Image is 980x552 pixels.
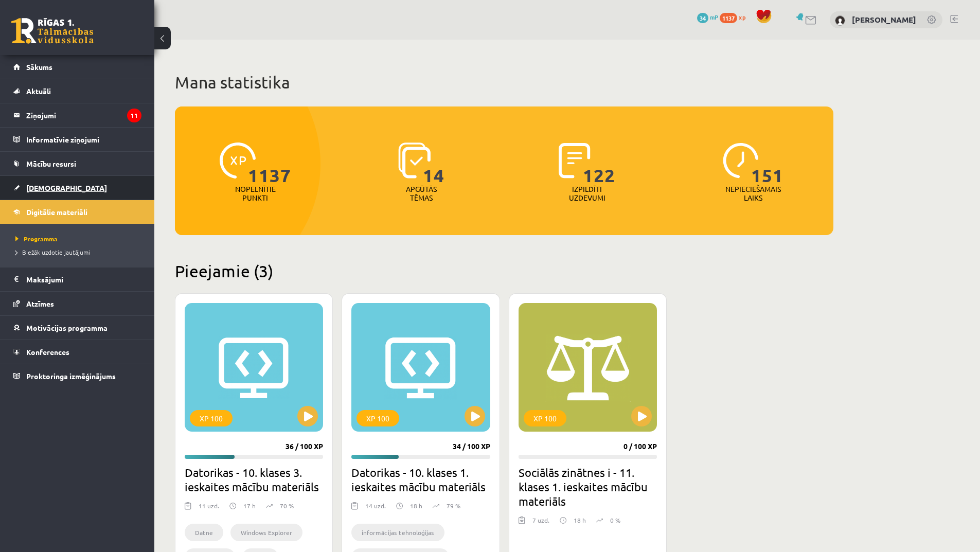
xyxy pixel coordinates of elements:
a: Rīgas 1. Tālmācības vidusskola [11,18,94,44]
a: Maksājumi [13,268,141,291]
a: Biežāk uzdotie jautājumi [15,247,144,257]
i: 11 [127,109,141,122]
span: 122 [583,143,615,185]
img: Aurēlija Reinfelde [835,15,845,26]
span: 14 [423,143,444,185]
h1: Mana statistika [175,72,833,93]
span: Mācību resursi [26,159,76,168]
a: Informatīvie ziņojumi [13,128,141,151]
h2: Sociālās zinātnes i - 11. klases 1. ieskaites mācību materiāls [519,465,657,508]
div: 11 uzd. [199,501,219,517]
li: Windows Explorer [230,524,302,541]
p: 0 % [610,515,620,525]
a: Mācību resursi [13,152,141,175]
span: Motivācijas programma [26,323,108,332]
span: Aktuāli [26,86,51,96]
p: 70 % [280,501,294,510]
img: icon-clock-7be60019b62300814b6bd22b8e044499b485619524d84068768e800edab66f18.svg [723,143,759,179]
div: XP 100 [357,410,399,426]
p: 18 h [410,501,422,510]
span: mP [710,13,718,21]
h2: Datorikas - 10. klases 1. ieskaites mācību materiāls [351,465,490,494]
li: informācijas tehnoloģijas [351,524,444,541]
p: 79 % [447,501,460,510]
a: 34 mP [697,13,718,21]
img: icon-learned-topics-4a711ccc23c960034f471b6e78daf4a3bad4a20eaf4de84257b87e66633f6470.svg [398,143,431,179]
span: Digitālie materiāli [26,207,87,217]
span: 34 [697,13,708,23]
span: 151 [751,143,783,185]
a: Motivācijas programma [13,316,141,340]
span: Sākums [26,62,52,72]
legend: Maksājumi [26,268,141,291]
div: 7 uzd. [532,515,549,531]
span: xp [739,13,745,21]
p: 18 h [574,515,586,525]
a: Sākums [13,55,141,79]
a: 1137 xp [720,13,751,21]
a: Aktuāli [13,79,141,103]
legend: Ziņojumi [26,103,141,127]
span: Biežāk uzdotie jautājumi [15,248,90,256]
span: 1137 [720,13,737,23]
img: icon-completed-tasks-ad58ae20a441b2904462921112bc710f1caf180af7a3daa7317a5a94f2d26646.svg [559,143,591,179]
a: Proktoringa izmēģinājums [13,364,141,388]
div: XP 100 [190,410,233,426]
p: Nopelnītie punkti [235,185,276,202]
a: Programma [15,234,144,243]
p: 17 h [243,501,256,510]
span: Programma [15,235,58,243]
a: Digitālie materiāli [13,200,141,224]
legend: Informatīvie ziņojumi [26,128,141,151]
span: Konferences [26,347,69,357]
p: Izpildīti uzdevumi [567,185,607,202]
span: 1137 [248,143,291,185]
h2: Pieejamie (3) [175,261,833,281]
span: Proktoringa izmēģinājums [26,371,116,381]
li: Datne [185,524,223,541]
div: XP 100 [524,410,566,426]
a: [PERSON_NAME] [852,14,916,25]
p: Nepieciešamais laiks [725,185,781,202]
a: Ziņojumi11 [13,103,141,127]
a: [DEMOGRAPHIC_DATA] [13,176,141,200]
h2: Datorikas - 10. klases 3. ieskaites mācību materiāls [185,465,323,494]
p: Apgūtās tēmas [401,185,441,202]
span: Atzīmes [26,299,54,308]
a: Atzīmes [13,292,141,315]
img: icon-xp-0682a9bc20223a9ccc6f5883a126b849a74cddfe5390d2b41b4391c66f2066e7.svg [220,143,256,179]
div: 14 uzd. [365,501,386,517]
span: [DEMOGRAPHIC_DATA] [26,183,107,192]
a: Konferences [13,340,141,364]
